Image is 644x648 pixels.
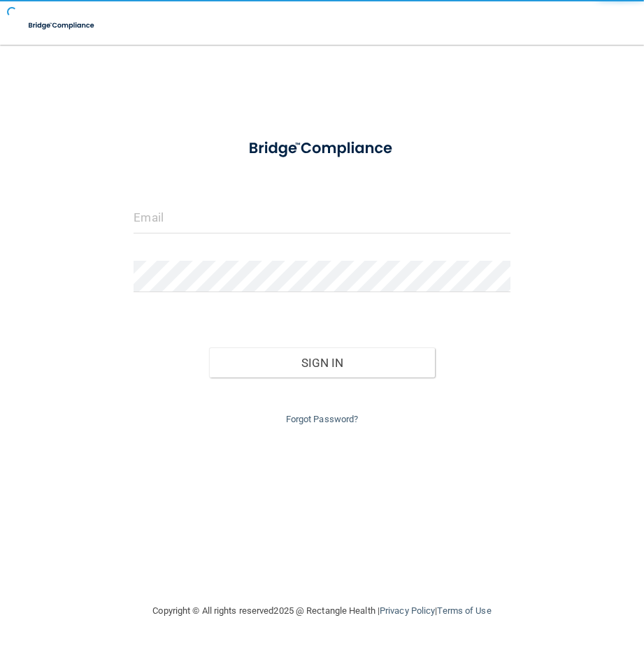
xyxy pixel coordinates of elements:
[21,11,103,40] img: bridge_compliance_login_screen.278c3ca4.svg
[286,414,359,424] a: Forgot Password?
[233,129,410,168] img: bridge_compliance_login_screen.278c3ca4.svg
[67,589,578,633] div: Copyright © All rights reserved 2025 @ Rectangle Health | |
[209,347,435,378] button: Sign In
[134,202,510,233] input: Email
[380,605,435,616] a: Privacy Policy
[437,605,491,616] a: Terms of Use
